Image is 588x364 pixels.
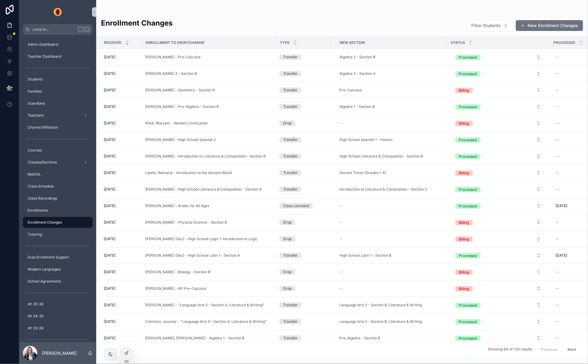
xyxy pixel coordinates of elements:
[145,220,227,225] a: [PERSON_NAME] - Physical Science - Section B
[450,233,546,245] a: Select Button
[145,121,272,126] a: Khidr, Maryam - Western Civilization
[339,170,386,175] a: Ancient Times (Grades 1-4)
[145,88,215,93] a: [PERSON_NAME] - Geometry - Section A
[553,300,586,310] a: --
[28,255,69,260] span: Dual Enrollment Support
[339,154,423,159] span: High School Literature & Composition - Section B
[283,220,292,225] div: Drop
[23,264,93,275] a: Modern Languages
[450,299,546,311] a: Select Button
[556,220,559,225] div: --
[28,314,44,319] span: AY 24-25
[451,118,546,129] button: Select Button
[450,151,546,162] a: Select Button
[451,283,546,294] button: Select Button
[553,102,586,112] a: --
[459,104,477,110] div: Processed
[553,317,586,326] a: --
[556,286,559,291] div: --
[145,154,266,159] a: [PERSON_NAME] - Introduction to Literature & Composition - Section B
[339,319,422,324] a: Language Arts 3 - Section B, Literature & Writing
[451,250,546,261] button: Select Button
[283,154,298,159] div: Transfer
[556,88,559,93] div: --
[450,184,546,195] a: Select Button
[23,205,93,216] a: Enrollments
[556,137,559,142] div: --
[339,303,422,307] a: Language Arts 3 - Section B, Literature & Writing
[283,170,298,176] div: Transfer
[145,270,272,274] a: [PERSON_NAME] - Biology - Section B
[104,270,138,274] a: [DATE]
[283,87,298,93] div: Transfer
[459,286,469,292] div: Billing
[28,54,61,59] span: Teacher Dashboard
[19,35,96,342] div: scrollable content
[459,88,469,93] div: Billing
[280,104,332,109] a: Transfer
[145,319,267,324] a: Cotchery, Journey - "Language Arts 3 - Section A, Literature & Writing"
[339,203,343,208] span: --
[553,251,586,260] a: [DATE]
[450,316,546,327] a: Select Button
[556,170,559,175] div: --
[451,52,546,63] button: Select Button
[283,54,298,60] div: Transfer
[28,160,57,165] span: Classes/Sections
[28,208,48,213] span: Enrollments
[553,234,586,244] a: --
[459,203,477,209] div: Processed
[556,270,559,274] div: --
[451,217,546,228] button: Select Button
[553,118,586,128] a: --
[53,7,63,17] img: App logo
[516,20,583,31] a: New Enrollment Changes
[339,319,443,324] a: Language Arts 3 - Section B, Literature & Writing
[23,193,93,204] a: Class Recordings
[467,20,513,31] button: Select Button
[104,104,138,109] a: [DATE]
[104,137,115,142] span: [DATE]
[451,167,546,178] button: Select Button
[28,89,42,94] span: Families
[145,237,258,241] span: [PERSON_NAME] (Sky) - High School Logic 1: Introduction to Logic
[459,237,469,242] div: Billing
[339,270,343,274] span: --
[145,88,272,93] a: [PERSON_NAME] - Geometry - Section A
[451,101,546,112] button: Select Button
[280,170,332,176] a: Transfer
[459,303,477,308] div: Processed
[339,71,375,76] a: Algebra 2 - Section A
[104,270,115,274] span: [DATE]
[459,220,469,225] div: Billing
[339,55,443,60] a: Algebra 2 - Section B
[339,203,443,208] a: --
[451,134,546,145] button: Select Button
[104,71,115,76] span: [DATE]
[339,71,443,76] a: Algebra 2 - Section A
[104,253,115,258] span: [DATE]
[145,137,216,142] span: [PERSON_NAME] - High School Spanish 2
[145,137,272,142] a: [PERSON_NAME] - High School Spanish 2
[459,55,477,60] div: Processed
[553,151,586,161] a: --
[472,23,501,29] span: Filter Students
[104,170,115,175] span: [DATE]
[556,253,568,258] span: [DATE]
[450,167,546,179] a: Select Button
[145,270,210,274] a: [PERSON_NAME] - Biology - Section B
[145,170,232,175] a: Lipelis, Nektaria - Introduction to the Ancient World
[553,218,586,227] a: --
[104,154,115,159] span: [DATE]
[145,55,201,60] a: [PERSON_NAME] - Pre-Calculus
[104,253,138,258] a: [DATE]
[104,203,115,208] span: [DATE]
[28,77,43,82] span: Students
[283,286,292,291] div: Drop
[450,68,546,79] a: Select Button
[145,71,197,76] span: [PERSON_NAME] 2 - Section B
[450,266,546,278] a: Select Button
[283,137,298,142] div: Transfer
[280,54,332,60] a: Transfer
